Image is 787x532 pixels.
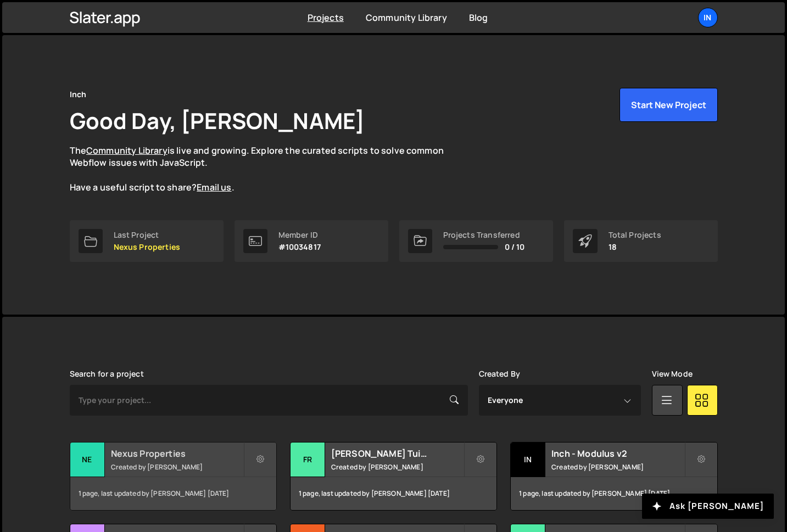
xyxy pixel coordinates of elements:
[70,105,365,136] h1: Good Day, [PERSON_NAME]
[70,369,144,378] label: Search for a project
[609,231,661,239] div: Total Projects
[510,442,717,511] a: In Inch - Modulus v2 Created by [PERSON_NAME] 1 page, last updated by [PERSON_NAME] [DATE]
[70,220,224,262] a: Last Project Nexus Properties
[278,231,321,239] div: Member ID
[443,231,525,239] div: Projects Transferred
[70,88,87,101] div: Inch
[609,243,661,251] p: 18
[551,447,684,460] h2: Inch - Modulus v2
[70,442,277,511] a: Ne Nexus Properties Created by [PERSON_NAME] 1 page, last updated by [PERSON_NAME] [DATE]
[698,8,718,27] a: In
[290,442,497,511] a: Fr [PERSON_NAME] Tuinen Created by [PERSON_NAME] 1 page, last updated by [PERSON_NAME] [DATE]
[278,243,321,251] p: #10034817
[511,477,717,510] div: 1 page, last updated by [PERSON_NAME] [DATE]
[652,369,693,378] label: View Mode
[479,369,521,378] label: Created By
[291,443,325,477] div: Fr
[551,462,684,472] small: Created by [PERSON_NAME]
[366,12,447,24] a: Community Library
[86,144,168,156] a: Community Library
[331,447,464,460] h2: [PERSON_NAME] Tuinen
[70,443,105,477] div: Ne
[111,447,243,460] h2: Nexus Properties
[308,12,344,24] a: Projects
[70,385,468,416] input: Type your project...
[70,144,465,194] p: The is live and growing. Explore the curated scripts to solve common Webflow issues with JavaScri...
[511,443,545,477] div: In
[291,477,496,510] div: 1 page, last updated by [PERSON_NAME] [DATE]
[469,12,488,24] a: Blog
[111,462,243,472] small: Created by [PERSON_NAME]
[197,181,231,193] a: Email us
[619,88,718,122] button: Start New Project
[642,494,774,519] button: Ask [PERSON_NAME]
[331,462,464,472] small: Created by [PERSON_NAME]
[70,477,276,510] div: 1 page, last updated by [PERSON_NAME] [DATE]
[505,243,525,251] span: 0 / 10
[114,231,181,239] div: Last Project
[114,243,181,251] p: Nexus Properties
